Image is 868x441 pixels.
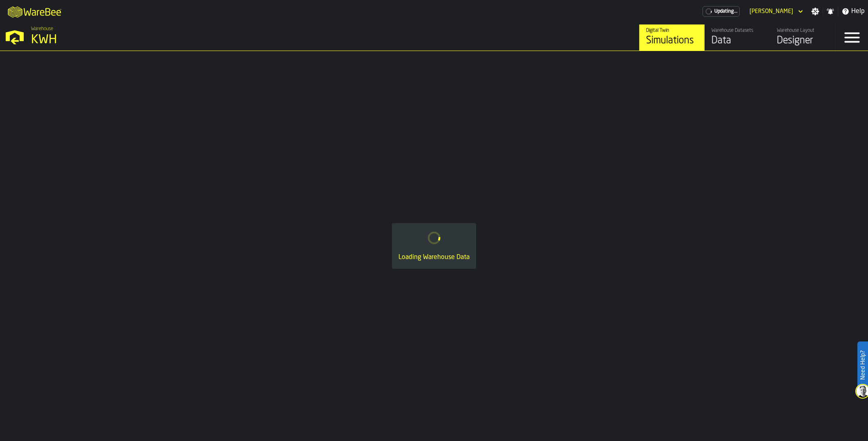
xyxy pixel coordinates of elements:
div: Data [711,34,763,47]
div: Digital Twin [646,28,698,33]
div: Simulations [646,34,698,47]
a: link-to-/wh/i/4fb45246-3b77-4bb5-b880-c337c3c5facb/pricing/ [702,6,740,17]
a: link-to-/wh/i/4fb45246-3b77-4bb5-b880-c337c3c5facb/simulations [639,24,705,51]
div: Menu Subscription [702,6,740,17]
label: button-toggle-Help [838,7,868,16]
div: Loading Warehouse Data [398,253,470,262]
label: Need Help? [858,342,867,388]
label: button-toggle-Notifications [823,7,838,16]
span: Help [851,7,865,16]
div: DropdownMenuValue-Mikael Svennas [746,7,805,16]
div: Designer [777,34,829,47]
div: KWH [31,33,252,47]
span: Warehouse [31,26,53,32]
div: Warehouse Datasets [711,28,763,33]
div: Warehouse Layout [777,28,829,33]
label: button-toggle-Settings [808,7,823,16]
a: link-to-/wh/i/4fb45246-3b77-4bb5-b880-c337c3c5facb/data [705,24,770,51]
div: DropdownMenuValue-Mikael Svennas [749,8,793,15]
span: Updating... [714,9,738,14]
a: link-to-/wh/i/4fb45246-3b77-4bb5-b880-c337c3c5facb/designer [770,24,835,51]
label: button-toggle-Menu [836,24,868,51]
